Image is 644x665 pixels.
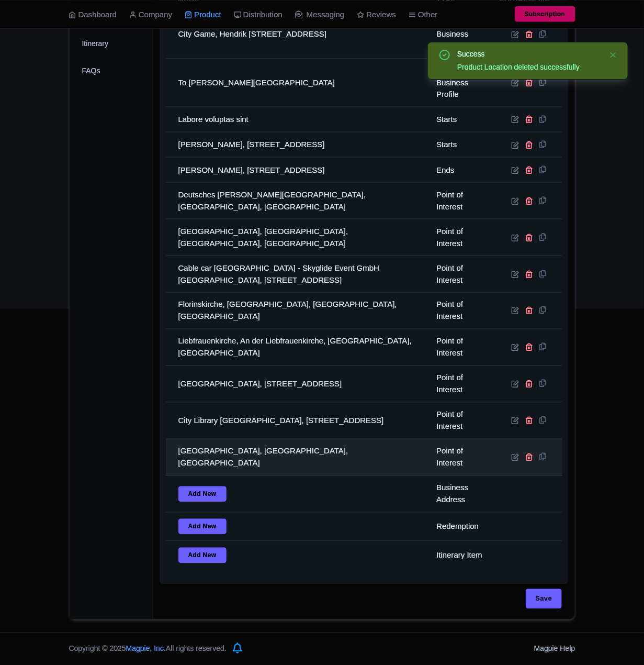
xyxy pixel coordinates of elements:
[126,645,166,653] span: Magpie, Inc.
[430,439,493,476] td: Point of Interest
[430,366,493,403] td: Point of Interest
[430,158,493,183] td: Ends
[430,403,493,439] td: Point of Interest
[178,519,227,535] a: Add New
[534,645,575,653] a: Magpie Help
[178,486,227,502] a: Add New
[457,62,601,73] div: Product Location deleted successfully
[526,589,562,609] input: Save
[457,49,601,60] div: Success
[515,6,575,22] a: Subscription
[72,59,151,83] a: FAQs
[166,439,431,476] td: [GEOGRAPHIC_DATA], [GEOGRAPHIC_DATA], [GEOGRAPHIC_DATA]
[166,219,431,256] td: [GEOGRAPHIC_DATA], [GEOGRAPHIC_DATA], [GEOGRAPHIC_DATA], [GEOGRAPHIC_DATA]
[166,107,431,132] td: Labore voluptas sint
[430,256,493,293] td: Point of Interest
[166,59,431,107] td: To [PERSON_NAME][GEOGRAPHIC_DATA]
[609,49,617,61] button: Close
[430,513,493,541] td: Redemption
[166,132,431,157] td: [PERSON_NAME], [STREET_ADDRESS]
[166,329,431,366] td: Liebfrauenkirche, An der Liebfrauenkirche, [GEOGRAPHIC_DATA], [GEOGRAPHIC_DATA]
[430,219,493,256] td: Point of Interest
[166,366,431,403] td: [GEOGRAPHIC_DATA], [STREET_ADDRESS]
[166,403,431,439] td: City Library [GEOGRAPHIC_DATA], [STREET_ADDRESS]
[430,107,493,132] td: Starts
[430,10,493,59] td: Google Business Profile
[430,59,493,107] td: Google Business Profile
[63,644,233,655] div: Copyright © 2025 All rights reserved.
[166,158,431,183] td: [PERSON_NAME], [STREET_ADDRESS]
[430,329,493,366] td: Point of Interest
[166,256,431,293] td: Cable car [GEOGRAPHIC_DATA] - Skyglide Event GmbH [GEOGRAPHIC_DATA], [STREET_ADDRESS]
[430,293,493,329] td: Point of Interest
[166,183,431,219] td: Deutsches [PERSON_NAME][GEOGRAPHIC_DATA], [GEOGRAPHIC_DATA], [GEOGRAPHIC_DATA]
[430,476,493,513] td: Business Address
[72,32,151,56] a: Itinerary
[178,548,227,563] a: Add New
[430,132,493,157] td: Starts
[430,183,493,219] td: Point of Interest
[166,10,431,59] td: City Game, Hendrik [STREET_ADDRESS]
[430,541,493,570] td: Itinerary Item
[166,293,431,329] td: Florinskirche, [GEOGRAPHIC_DATA], [GEOGRAPHIC_DATA], [GEOGRAPHIC_DATA]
